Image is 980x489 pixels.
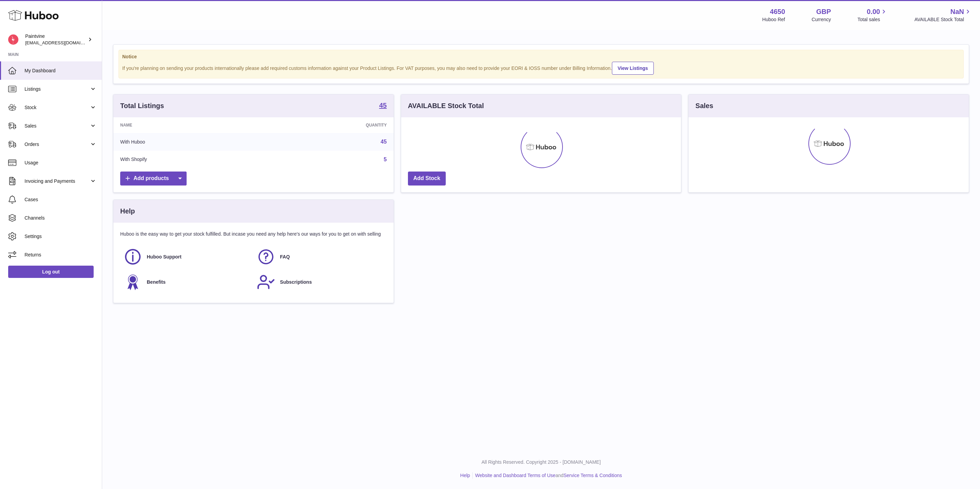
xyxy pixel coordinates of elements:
th: Quantity [265,117,394,133]
a: FAQ [257,248,383,266]
a: 0.00 Total sales [857,7,888,23]
span: My Dashboard [25,68,97,74]
span: Total sales [857,16,888,23]
span: AVAILABLE Stock Total [914,16,972,23]
div: Paintvine [25,33,86,46]
span: 0.00 [867,7,880,16]
a: 5 [384,157,387,162]
a: Huboo Support [124,248,250,266]
a: Subscriptions [257,273,383,291]
a: Add Stock [408,172,446,186]
th: Name [113,117,265,133]
a: NaN AVAILABLE Stock Total [914,7,972,23]
span: Listings [25,86,90,92]
strong: Notice [122,54,960,60]
span: FAQ [280,254,290,260]
div: Huboo Ref [762,16,785,23]
a: Service Terms & Conditions [564,473,622,478]
a: Website and Dashboard Terms of Use [475,473,555,478]
span: Invoicing and Payments [25,178,90,184]
p: All Rights Reserved. Copyright 2025 - [DOMAIN_NAME] [108,459,975,465]
span: Subscriptions [280,279,312,285]
span: Orders [25,141,90,148]
td: With Huboo [113,133,265,151]
h3: Total Listings [120,101,164,110]
span: Usage [25,160,97,166]
h3: Help [120,207,135,216]
h3: Sales [695,101,713,110]
span: Stock [25,104,90,111]
div: Currency [812,16,831,23]
h3: AVAILABLE Stock Total [408,101,484,110]
strong: 45 [379,102,386,109]
a: View Listings [612,62,654,75]
span: NaN [950,7,964,16]
td: With Shopify [113,151,265,168]
a: 45 [379,102,386,110]
a: Add products [120,172,187,186]
span: Channels [25,215,97,221]
span: Benefits [147,279,165,285]
a: Help [460,473,470,478]
div: If you're planning on sending your products internationally please add required customs informati... [122,61,960,75]
strong: 4650 [770,7,785,16]
span: Settings [25,233,97,240]
a: Log out [8,266,94,278]
li: and [473,472,622,479]
a: Benefits [124,273,250,291]
span: Cases [25,196,97,203]
a: 45 [381,139,387,145]
span: Sales [25,123,90,129]
span: Returns [25,252,97,258]
span: [EMAIL_ADDRESS][DOMAIN_NAME] [25,40,100,45]
strong: GBP [816,7,831,16]
img: euan@paintvine.co.uk [8,34,18,45]
p: Huboo is the easy way to get your stock fulfilled. But incase you need any help here's our ways f... [120,231,387,237]
span: Huboo Support [147,254,181,260]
